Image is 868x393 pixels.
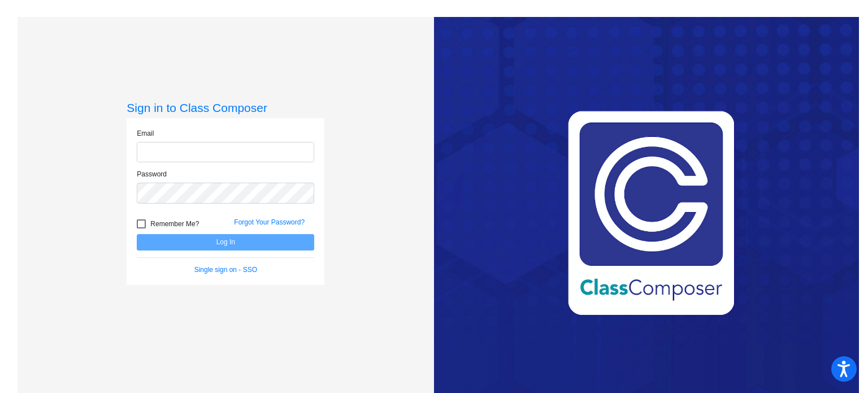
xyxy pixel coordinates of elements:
[194,266,257,274] a: Single sign on - SSO
[137,234,314,251] button: Log In
[234,218,305,226] a: Forgot Your Password?
[150,217,199,231] span: Remember Me?
[127,101,324,115] h3: Sign in to Class Composer
[137,169,167,179] label: Password
[137,128,154,139] label: Email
